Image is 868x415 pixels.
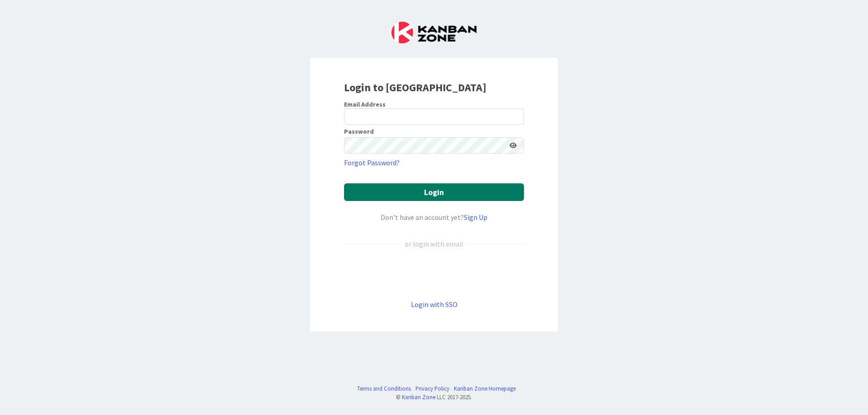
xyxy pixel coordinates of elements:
iframe: Sign in with Google Button [340,264,528,284]
div: or login with email [402,238,466,249]
img: Kanban Zone [392,22,476,43]
a: Terms and Conditions [357,384,411,393]
a: Privacy Policy [415,384,449,393]
div: © LLC 2017- 2025 . [353,393,516,401]
b: Login to [GEOGRAPHIC_DATA] [344,80,486,94]
div: Don’t have an account yet? [344,212,524,223]
a: Forgot Password? [344,157,400,168]
a: Login with SSO [411,300,458,309]
label: Email Address [344,100,386,108]
a: Kanban Zone [402,393,435,401]
a: Sign Up [464,213,487,222]
label: Password [344,128,374,135]
button: Login [344,183,524,201]
a: Kanban Zone Homepage [454,384,516,393]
